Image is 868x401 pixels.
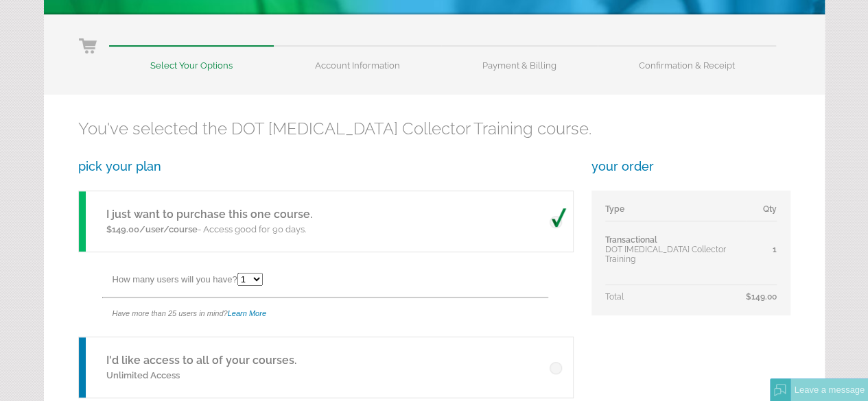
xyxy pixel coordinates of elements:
[106,206,312,223] h5: I just want to purchase this one course.
[605,245,726,264] span: DOT [MEDICAL_DATA] Collector Training
[790,378,868,401] div: Leave a message
[106,223,312,236] p: - Access good for 90 days.
[106,370,180,380] span: Unlimited Access
[605,285,746,302] td: Total
[113,266,572,297] div: How many users will you have?
[746,204,777,221] td: Qty
[106,354,296,367] a: I'd like access to all of your courses.
[605,204,746,221] td: Type
[106,224,198,234] span: $149.00/user/course
[746,292,777,302] span: $149.00
[78,119,790,138] h2: You've selected the DOT [MEDICAL_DATA] Collector Training course.
[441,45,598,71] li: Payment & Billing
[591,159,790,173] h3: your order
[605,235,657,245] span: Transactional
[228,309,266,317] a: Learn More
[274,45,441,71] li: Account Information
[746,245,777,254] div: 1
[598,45,776,71] li: Confirmation & Receipt
[78,159,572,173] h3: pick your plan
[113,298,572,329] div: Have more than 25 users in mind?
[109,45,274,71] li: Select Your Options
[774,384,786,396] img: Offline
